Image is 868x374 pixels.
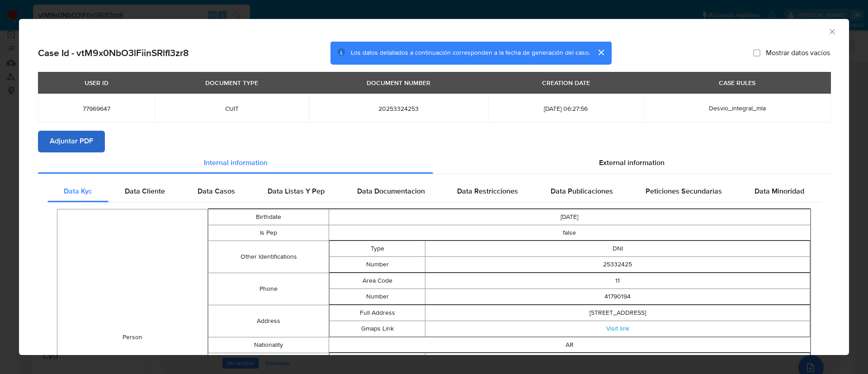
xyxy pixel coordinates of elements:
div: Detailed info [38,152,830,174]
span: 77969647 [49,104,144,113]
div: USER ID [79,75,114,90]
td: Other Identifications [208,241,329,273]
a: Visit link [606,324,629,333]
button: Adjuntar PDF [38,131,105,152]
span: Mostrar datos vacíos [766,48,830,57]
td: 41790194 [425,289,810,305]
td: [DATE] [329,209,810,225]
div: CASE RULES [713,75,761,90]
td: Phone [208,273,329,305]
input: Mostrar datos vacíos [753,49,760,57]
h2: Case Id - vtM9x0NbO3lFiinSRlfI3zr8 [38,47,189,59]
td: Full Address [329,305,425,321]
td: Gmaps Link [329,321,425,337]
td: 25332425 [425,257,810,273]
td: Type [329,241,425,257]
span: Desvio_integral_mla [709,104,766,113]
div: DOCUMENT NUMBER [361,75,436,90]
td: 11 [425,273,810,289]
td: CUIT [425,353,810,369]
td: AR [329,337,810,353]
span: Adjuntar PDF [50,132,93,151]
span: Los datos detallados a continuación corresponden a la fecha de generación del caso. [351,48,590,57]
td: Is Pep [208,225,329,241]
span: Data Casos [198,186,235,197]
td: [STREET_ADDRESS] [425,305,810,321]
span: CUIT [166,104,298,113]
td: DNI [425,241,810,257]
td: Type [329,353,425,369]
span: Data Kyc [64,186,92,197]
td: Number [329,289,425,305]
td: Birthdate [208,209,329,225]
div: closure-recommendation-modal [19,19,849,355]
td: false [329,225,810,241]
span: Data Documentacion [357,186,425,197]
span: External information [599,158,665,168]
button: Cerrar ventana [828,27,836,35]
span: Peticiones Secundarias [646,186,722,197]
span: Data Cliente [125,186,165,197]
div: Detailed internal info [47,181,821,203]
td: Area Code [329,273,425,289]
div: DOCUMENT TYPE [200,75,264,90]
span: Internal information [204,158,268,168]
span: Data Publicaciones [551,186,613,197]
span: Data Restricciones [457,186,518,197]
td: Address [208,305,329,337]
td: Nationality [208,337,329,353]
div: CREATION DATE [537,75,595,90]
span: Data Minoridad [755,186,804,197]
button: cerrar [590,42,612,63]
span: Data Listas Y Pep [268,186,325,197]
span: 20253324253 [320,104,477,113]
td: Number [329,257,425,273]
span: [DATE] 06:27:56 [499,104,633,113]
